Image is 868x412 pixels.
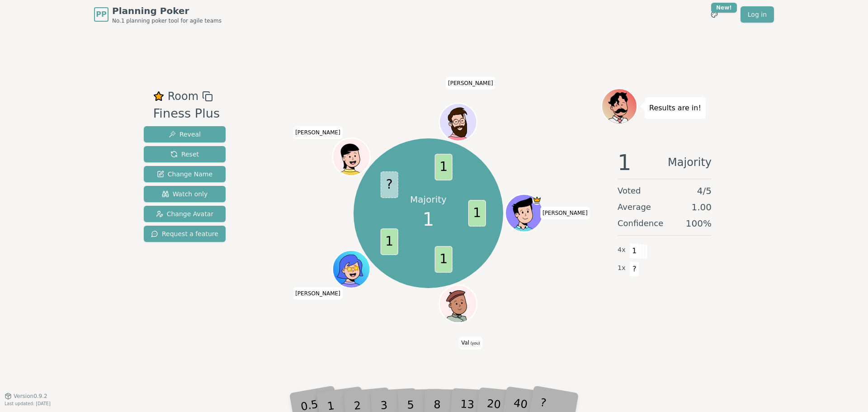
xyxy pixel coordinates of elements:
[691,201,712,213] span: 1.00
[434,154,452,180] span: 1
[5,393,47,400] button: Version0.9.2
[741,6,774,23] a: Log in
[629,243,640,259] span: 1
[618,263,626,273] span: 1 x
[459,337,482,350] span: Click to change your name
[468,200,486,227] span: 1
[144,126,226,142] button: Reveal
[423,206,434,233] span: 1
[618,201,651,213] span: Average
[618,152,632,173] span: 1
[649,102,701,114] p: Results are in!
[440,286,476,322] button: Click to change your avatar
[169,130,201,139] span: Reveal
[711,3,737,13] div: New!
[162,189,208,199] span: Watch only
[618,217,663,230] span: Confidence
[629,261,640,277] span: ?
[434,246,452,273] span: 1
[532,195,542,205] span: Alex is the host
[144,146,226,162] button: Reset
[168,88,198,104] span: Room
[618,245,626,255] span: 4 x
[94,5,222,24] a: PPPlanning PokerNo.1 planning poker tool for agile teams
[153,104,220,123] div: Finess Plus
[112,17,222,24] span: No.1 planning poker tool for agile teams
[380,228,398,255] span: 1
[170,150,199,159] span: Reset
[668,152,712,173] span: Majority
[618,185,641,197] span: Voted
[96,9,106,20] span: PP
[706,6,722,23] button: New!
[144,186,226,202] button: Watch only
[293,287,343,300] span: Click to change your name
[144,206,226,222] button: Change Avatar
[153,88,164,104] button: Remove as favourite
[144,166,226,182] button: Change Name
[5,401,51,406] span: Last updated: [DATE]
[14,393,47,400] span: Version 0.9.2
[540,207,590,219] span: Click to change your name
[380,171,398,198] span: ?
[151,229,218,238] span: Request a feature
[156,209,214,218] span: Change Avatar
[697,185,712,197] span: 4 / 5
[446,77,495,90] span: Click to change your name
[144,226,226,242] button: Request a feature
[157,170,212,179] span: Change Name
[410,193,447,206] p: Majority
[112,5,222,17] span: Planning Poker
[686,217,712,230] span: 100 %
[293,127,343,139] span: Click to change your name
[469,342,480,346] span: (you)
